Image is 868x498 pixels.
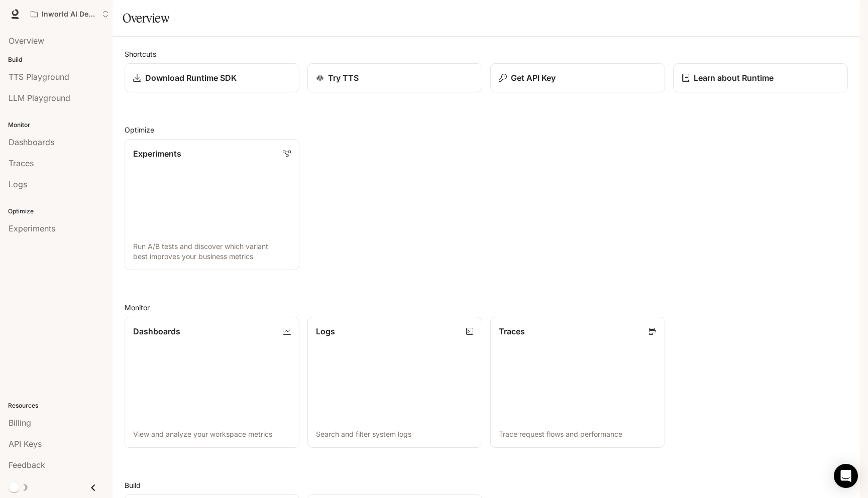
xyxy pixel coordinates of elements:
a: Try TTS [307,63,482,92]
button: Open workspace menu [26,4,114,24]
p: Traces [499,325,525,337]
h2: Build [125,480,848,490]
h2: Shortcuts [125,49,848,59]
p: Dashboards [133,325,180,337]
h2: Optimize [125,125,848,135]
p: Trace request flows and performance [499,429,657,439]
p: Run A/B tests and discover which variant best improves your business metrics [133,241,291,262]
a: TracesTrace request flows and performance [490,317,665,448]
p: Inworld AI Demos [42,10,98,19]
p: Logs [316,325,335,337]
p: Search and filter system logs [316,429,474,439]
button: Get API Key [490,63,665,92]
a: LogsSearch and filter system logs [307,317,482,448]
p: Get API Key [511,72,556,84]
h1: Overview [123,8,169,28]
a: ExperimentsRun A/B tests and discover which variant best improves your business metrics [125,139,299,270]
a: Learn about Runtime [673,63,848,92]
p: Learn about Runtime [694,72,774,84]
a: Download Runtime SDK [125,63,299,92]
a: DashboardsView and analyze your workspace metrics [125,317,299,448]
p: Download Runtime SDK [145,72,237,84]
div: Open Intercom Messenger [834,464,858,488]
p: Experiments [133,148,181,160]
h2: Monitor [125,302,848,313]
p: View and analyze your workspace metrics [133,429,291,439]
p: Try TTS [328,72,359,84]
